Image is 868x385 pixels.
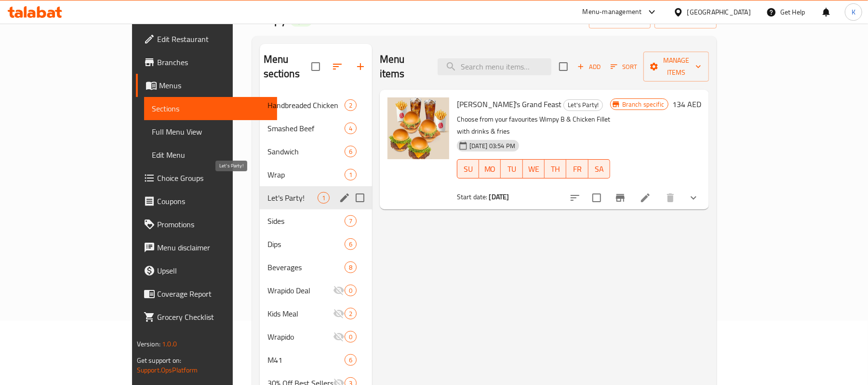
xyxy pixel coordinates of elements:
span: Promotions [157,219,269,230]
div: items [345,238,357,250]
span: Menus [159,80,269,91]
span: [DATE] 03:54 PM [466,141,519,151]
p: Choose from your favourites Wimpy B & Chicken Fillet with drinks & fries [457,113,610,137]
span: MO [483,162,497,176]
button: edit [337,191,352,205]
a: Upsell [136,259,277,282]
span: Edit Menu [152,149,269,161]
button: Branch-specific-item [609,186,632,209]
span: 6 [345,240,356,249]
svg: Inactive section [333,331,345,343]
span: 4 [345,124,356,133]
span: Sort items [604,59,643,74]
div: Wrap1 [260,163,372,186]
div: items [345,354,357,366]
div: Let's Party!1edit [260,186,372,209]
span: 8 [345,263,356,272]
div: Wrapido [267,331,333,343]
button: SA [588,159,610,179]
span: TU [505,162,519,176]
div: [GEOGRAPHIC_DATA] [687,7,751,17]
div: Sides [267,215,345,227]
span: 0 [345,286,356,295]
svg: Inactive section [333,285,345,296]
span: Sort sections [326,55,349,78]
span: 1 [318,193,329,203]
button: delete [659,186,682,209]
span: Choice Groups [157,172,269,184]
div: items [345,215,357,227]
a: Edit Menu [144,143,277,166]
div: Sandwich [267,146,345,157]
span: SA [592,162,606,176]
svg: Inactive section [333,308,345,319]
button: Add [574,59,604,74]
span: Let's Party! [564,99,602,110]
span: TH [548,162,562,176]
span: Handbreaded Chicken [267,99,345,111]
svg: Show Choices [688,192,699,204]
span: M41 [267,354,345,366]
span: [PERSON_NAME]'s Grand Feast [457,97,561,111]
button: MO [479,159,501,179]
span: Upsell [157,265,269,276]
button: TU [501,159,522,179]
input: search [438,58,551,75]
div: items [345,308,357,319]
div: Sandwich6 [260,140,372,163]
h6: 134 AED [672,97,701,111]
button: Add section [349,55,372,78]
div: items [345,285,357,296]
div: Beverages8 [260,256,372,279]
button: show more [682,186,705,209]
a: Promotions [136,213,277,236]
span: export [662,14,709,26]
span: FR [570,162,584,176]
button: Sort [608,59,640,74]
span: Dips [267,238,345,250]
span: Grocery Checklist [157,311,269,323]
span: Select to update [587,188,607,208]
span: Wrapido Deal [267,285,333,296]
button: SU [457,159,479,179]
span: Sections [152,103,269,114]
a: Grocery Checklist [136,305,277,329]
button: sort-choices [563,186,587,209]
button: FR [566,159,588,179]
span: 1 [345,170,356,179]
span: 7 [345,217,356,226]
button: TH [545,159,566,179]
span: 0 [345,332,356,342]
h2: Menu sections [264,52,311,81]
span: 2 [345,101,356,110]
a: Menus [136,74,277,97]
span: Beverages [267,261,345,273]
h2: Menu items [380,52,426,81]
span: Get support on: [137,354,181,367]
span: Start date: [457,191,488,203]
span: Add item [574,59,604,74]
div: items [318,192,330,204]
span: Edit Restaurant [157,33,269,45]
div: M416 [260,348,372,371]
span: Branches [157,56,269,68]
span: Coupons [157,195,269,207]
a: Choice Groups [136,166,277,190]
button: Manage items [643,52,709,82]
span: import [597,14,643,26]
div: Dips6 [260,233,372,256]
span: Wrap [267,169,345,180]
a: Support.OpsPlatform [137,364,198,376]
a: Edit Restaurant [136,27,277,51]
a: Full Menu View [144,120,277,143]
div: Wrapido0 [260,325,372,348]
div: Kids Meal2 [260,302,372,325]
span: 6 [345,356,356,365]
span: Coverage Report [157,288,269,300]
div: Let's Party! [563,99,603,111]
